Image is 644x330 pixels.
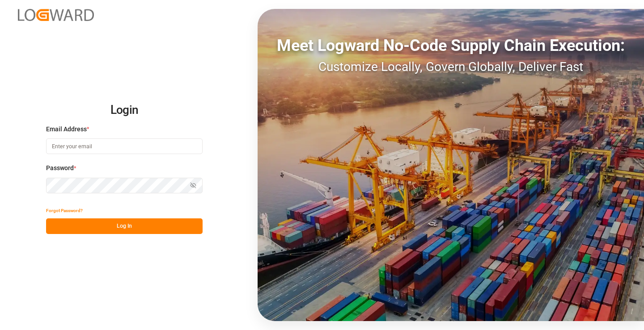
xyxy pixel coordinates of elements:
div: Meet Logward No-Code Supply Chain Execution: [258,33,644,58]
div: Customize Locally, Govern Globally, Deliver Fast [258,58,644,76]
h2: Login [46,96,203,125]
button: Log In [46,218,203,234]
button: Forgot Password? [46,203,83,218]
span: Password [46,163,74,173]
span: Email Address [46,125,87,134]
img: Logward_new_orange.png [18,9,94,21]
input: Enter your email [46,138,203,154]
